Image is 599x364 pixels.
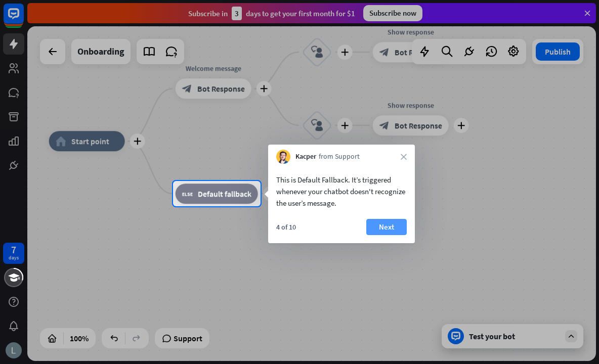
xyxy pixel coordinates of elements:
button: Open LiveChat chat widget [8,4,38,34]
button: Next [366,219,407,235]
div: This is Default Fallback. It’s triggered whenever your chatbot doesn't recognize the user’s message. [276,174,407,209]
span: Default fallback [198,189,251,199]
i: close [401,154,407,160]
span: Kacper [295,152,316,162]
div: 4 of 10 [276,222,296,232]
span: from Support [319,152,360,162]
i: block_fallback [182,189,193,199]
